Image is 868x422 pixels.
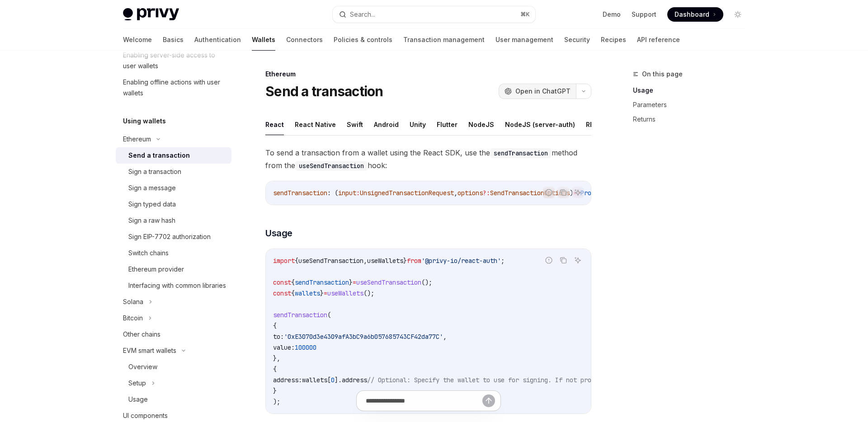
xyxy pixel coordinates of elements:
[123,329,160,340] div: Other chains
[123,77,226,98] div: Enabling offline actions with user wallets
[265,83,383,99] h1: Send a transaction
[482,394,495,407] button: Send message
[349,278,353,286] span: }
[374,114,399,135] button: Android
[273,278,291,286] span: const
[403,29,485,51] a: Transaction management
[367,257,403,265] span: useWallets
[116,229,231,245] a: Sign EIP-7702 authorization
[273,387,277,395] span: }
[632,10,656,19] a: Support
[116,180,231,196] a: Sign a message
[324,289,327,297] span: =
[265,70,591,79] div: Ethereum
[637,29,680,51] a: API reference
[123,116,166,127] h5: Using wallets
[570,189,573,197] span: )
[363,289,374,297] span: ();
[116,391,231,408] a: Usage
[495,29,553,51] a: User management
[601,29,626,51] a: Recipes
[499,84,576,99] button: Open in ChatGPT
[291,289,295,297] span: {
[458,189,483,197] span: options
[347,114,363,135] button: Swift
[353,278,356,286] span: =
[731,7,745,22] button: Toggle dark mode
[543,254,555,266] button: Report incorrect code
[342,376,367,384] span: address
[128,361,157,372] div: Overview
[298,257,363,265] span: useSendTransaction
[265,227,292,239] span: Usage
[333,6,535,23] button: Search...⌘K
[128,248,169,258] div: Switch chains
[128,166,181,177] div: Sign a transaction
[116,245,231,261] a: Switch chains
[667,7,723,22] a: Dashboard
[116,261,231,277] a: Ethereum provider
[335,376,342,384] span: ].
[603,10,621,19] a: Demo
[273,333,284,341] span: to:
[123,313,143,324] div: Bitcoin
[363,257,367,265] span: ,
[633,112,752,127] a: Returns
[572,254,584,266] button: Ask AI
[273,289,291,297] span: const
[407,257,421,265] span: from
[295,278,349,286] span: sendTransaction
[284,333,443,341] span: '0xE3070d3e4309afA3bC9a6b057685743CF42da77C'
[128,280,226,291] div: Interfacing with common libraries
[128,215,175,226] div: Sign a raw hash
[642,69,683,80] span: On this page
[675,10,709,19] span: Dashboard
[123,410,168,421] div: UI components
[273,354,280,362] span: },
[564,29,590,51] a: Security
[505,114,575,135] button: NodeJS (server-auth)
[128,378,146,389] div: Setup
[410,114,426,135] button: Unity
[295,257,298,265] span: {
[252,29,275,51] a: Wallets
[265,146,591,172] span: To send a transaction from a wallet using the React SDK, use the method from the hook:
[327,376,331,384] span: [
[128,264,184,275] div: Ethereum provider
[116,277,231,294] a: Interfacing with common libraries
[338,189,356,197] span: input
[163,29,184,51] a: Basics
[116,74,231,101] a: Enabling offline actions with user wallets
[490,148,552,158] code: sendTransaction
[265,114,284,135] button: React
[116,326,231,342] a: Other chains
[515,87,571,96] span: Open in ChatGPT
[128,394,148,405] div: Usage
[273,376,302,384] span: address:
[273,311,327,319] span: sendTransaction
[633,98,752,112] a: Parameters
[128,150,190,161] div: Send a transaction
[116,147,231,164] a: Send a transaction
[295,343,316,352] span: 100000
[295,161,368,171] code: useSendTransaction
[520,11,530,18] span: ⌘ K
[116,164,231,180] a: Sign a transaction
[572,187,584,198] button: Ask AI
[350,9,375,20] div: Search...
[633,83,752,98] a: Usage
[116,359,231,375] a: Overview
[123,134,151,145] div: Ethereum
[483,189,490,197] span: ?:
[454,189,458,197] span: ,
[273,365,277,373] span: {
[557,187,569,198] button: Copy the contents from the code block
[327,189,338,197] span: : (
[334,29,392,51] a: Policies & controls
[360,189,454,197] span: UnsignedTransactionRequest
[490,189,570,197] span: SendTransactionOptions
[116,196,231,212] a: Sign typed data
[291,278,295,286] span: {
[295,114,336,135] button: React Native
[421,278,432,286] span: ();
